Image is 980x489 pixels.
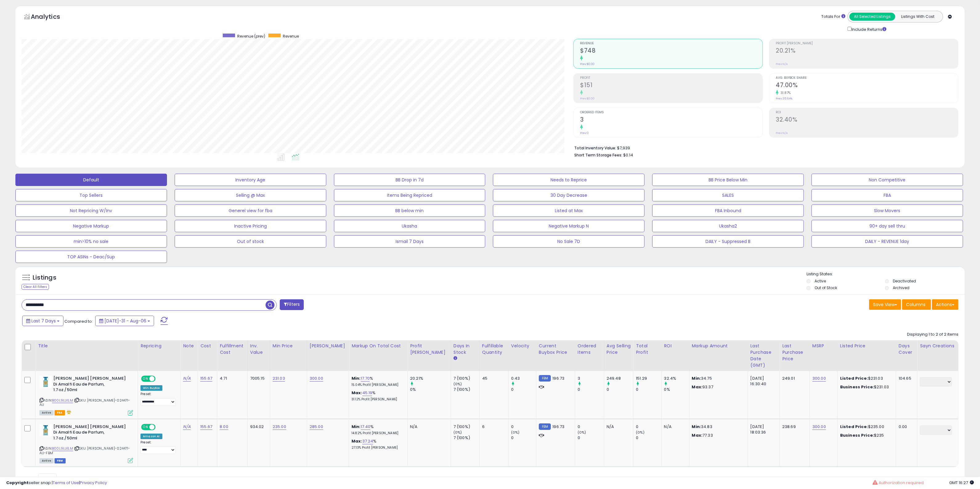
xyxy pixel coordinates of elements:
[15,220,167,232] button: Negative Markup
[552,375,564,381] span: 196.73
[175,189,326,201] button: Selling @ Max
[334,174,486,186] button: BB Drop in 7d
[237,34,265,39] span: Revenue (prev)
[453,343,477,356] div: Days In Stock
[899,343,915,356] div: Days Cover
[39,446,130,455] span: | SKU: [PERSON_NAME]-024471-AU-FBM
[39,376,133,415] div: ASIN:
[493,189,645,201] button: 30 Day Decrease
[840,424,891,430] div: $235.00
[6,480,107,486] div: seller snap | |
[453,356,457,361] small: Days In Stock.
[352,397,403,402] p: 31.12% Profit [PERSON_NAME]
[80,480,107,486] a: Privacy Policy
[6,480,29,486] strong: Copyright
[811,189,963,201] button: FBA
[580,111,762,114] span: Ordered Items
[310,424,323,430] a: 285.00
[580,82,762,90] h2: $151
[482,343,506,356] div: Fulfillable Quantity
[26,475,71,481] span: Show: entries
[250,343,267,356] div: Inv. value
[607,424,628,430] div: N/A
[362,438,373,444] a: 37.24
[578,343,601,356] div: Ordered Items
[539,343,572,356] div: Current Buybox Price
[52,446,73,451] a: B00L9LLKLM
[175,174,326,186] button: Inventory Age
[810,340,837,371] th: CSV column name: cust_attr_1_MSRP
[511,387,536,392] div: 0
[140,385,162,391] div: Win BuyBox
[183,375,190,382] a: N/A
[352,431,403,435] p: 14.82% Profit [PERSON_NAME]
[183,424,190,430] a: N/A
[511,435,536,441] div: 0
[580,76,762,80] span: Profit
[652,220,804,232] button: Ukasha2
[580,47,762,55] h2: $748
[22,284,49,290] div: Clear All Filters
[899,424,913,430] div: 0.00
[652,235,804,248] button: DAILY - Suppressed B
[273,424,286,430] a: 235.00
[511,343,534,349] div: Velocity
[932,299,958,310] button: Actions
[776,42,958,45] span: Profit [PERSON_NAME]
[155,376,165,382] span: OFF
[410,343,448,356] div: Profit [PERSON_NAME]
[140,440,176,454] div: Preset:
[410,387,451,392] div: 0%
[453,382,462,386] small: (0%)
[334,204,486,217] button: BB below min
[493,174,645,186] button: Needs to Reprice
[664,424,685,430] div: N/A
[893,285,909,290] label: Archived
[482,424,504,430] div: 6
[652,204,804,217] button: FBA Inbound
[578,387,604,392] div: 0
[580,42,762,45] span: Revenue
[574,144,954,151] li: $7,939
[352,375,361,381] b: Min:
[64,318,93,324] span: Compared to:
[53,424,128,443] b: [PERSON_NAME] [PERSON_NAME] Di Amalfi Eau de Parfum, 1.7oz./50ml
[636,435,661,441] div: 0
[776,76,958,80] span: Avg. Buybox Share
[539,375,551,382] small: FBM
[580,131,589,135] small: Prev: 0
[578,424,604,430] div: 0
[310,375,323,382] a: 300.00
[692,424,701,430] strong: Min:
[220,424,228,430] a: 8.00
[578,376,604,381] div: 3
[692,424,743,430] p: 34.83
[200,343,214,349] div: Cost
[250,424,265,430] div: 934.02
[352,383,403,387] p: 15.04% Profit [PERSON_NAME]
[811,204,963,217] button: Slow Movers
[574,152,622,158] b: Short Term Storage Fees:
[352,424,403,435] div: %
[815,285,837,290] label: Out of Stock
[580,62,595,66] small: Prev: $0.00
[692,433,743,438] p: 77.33
[493,235,645,248] button: No Sale 7D
[607,343,631,356] div: Avg Selling Price
[334,235,486,248] button: Ismail 7 Days
[175,235,326,248] button: Out of stock
[840,384,874,390] b: Business Price:
[39,410,54,415] span: All listings currently available for purchase on Amazon
[53,480,79,486] a: Terms of Use
[578,435,604,441] div: 0
[493,220,645,232] button: Negative Markup N
[840,424,868,430] b: Listed Price:
[482,376,504,381] div: 45
[511,430,520,435] small: (0%)
[511,376,536,381] div: 0.43
[652,174,804,186] button: BB Price Below Min
[352,390,362,396] b: Max:
[664,387,689,392] div: 0%
[352,424,361,430] b: Min:
[175,204,326,217] button: Generel view for fba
